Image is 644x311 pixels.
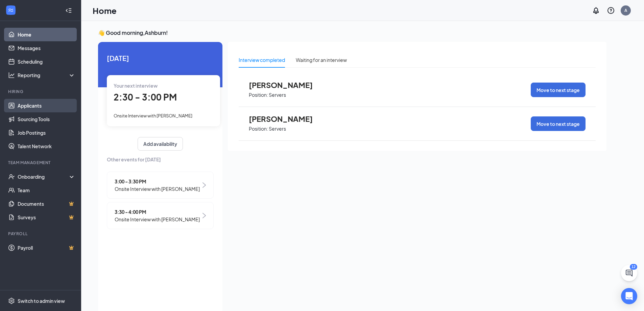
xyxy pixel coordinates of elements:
[531,116,586,131] button: Move to next stage
[115,178,200,185] span: 3:00 - 3:30 PM
[269,126,286,132] p: Servers
[8,72,15,79] svg: Analysis
[621,265,637,281] button: ChatActive
[249,81,323,89] span: [PERSON_NAME]
[630,264,637,270] div: 12
[93,5,117,16] h1: Home
[249,92,268,98] p: Position:
[531,83,586,97] button: Move to next stage
[114,83,158,89] span: Your next interview
[18,173,70,180] div: Onboarding
[18,297,65,304] div: Switch to admin view
[624,7,627,13] div: A
[115,216,200,223] span: Onsite Interview with [PERSON_NAME]
[621,288,637,304] div: Open Intercom Messenger
[18,210,75,224] a: SurveysCrown
[115,185,200,193] span: Onsite Interview with [PERSON_NAME]
[18,139,75,153] a: Talent Network
[249,114,323,123] span: [PERSON_NAME]
[18,41,75,55] a: Messages
[8,297,15,304] svg: Settings
[114,91,177,103] span: 2:30 - 3:00 PM
[18,126,75,139] a: Job Postings
[8,89,74,94] div: Hiring
[138,137,183,151] button: Add availability
[18,197,75,210] a: DocumentsCrown
[18,112,75,126] a: Sourcing Tools
[607,6,615,15] svg: QuestionInfo
[18,183,75,197] a: Team
[115,208,200,216] span: 3:30 - 4:00 PM
[18,72,76,79] div: Reporting
[8,231,74,237] div: Payroll
[107,156,214,163] span: Other events for [DATE]
[8,173,15,180] svg: UserCheck
[625,269,633,277] svg: ChatActive
[296,56,347,64] div: Waiting for an interview
[18,99,75,112] a: Applicants
[239,56,285,64] div: Interview completed
[114,113,192,118] span: Onsite Interview with [PERSON_NAME]
[592,6,600,15] svg: Notifications
[8,160,74,165] div: Team Management
[7,7,14,14] svg: WorkstreamLogo
[269,92,286,98] p: Servers
[98,29,606,37] h3: 👋 Good morning, Ashburn !
[249,126,268,132] p: Position:
[18,241,75,254] a: PayrollCrown
[18,28,75,41] a: Home
[65,7,72,14] svg: Collapse
[18,55,75,68] a: Scheduling
[107,53,214,63] span: [DATE]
